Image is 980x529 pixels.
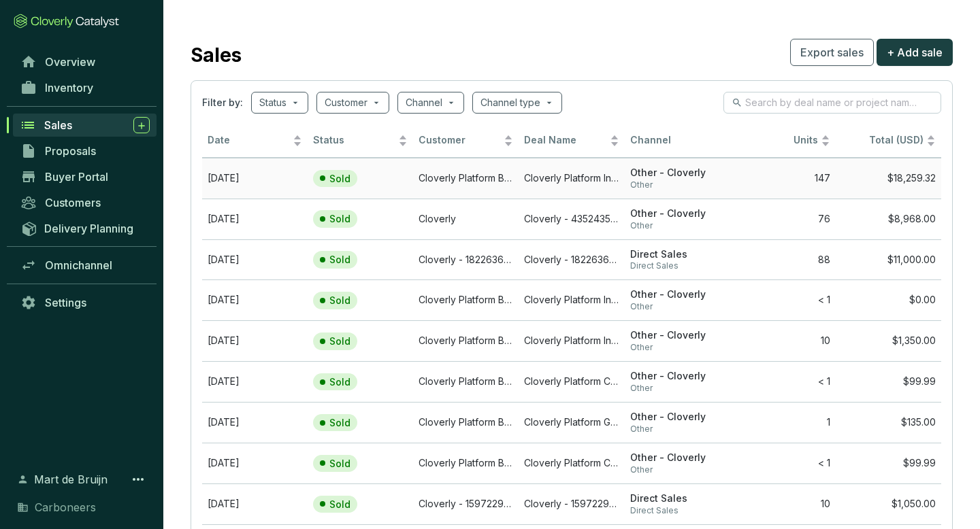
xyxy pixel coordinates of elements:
span: Other [630,180,725,190]
span: Export sales [800,44,864,61]
span: Other [630,424,725,434]
span: Direct Sales [630,492,725,505]
td: Cloverly - 43524359249 [519,199,624,239]
td: Cloverly Platform Buyer [413,279,519,320]
td: 88 [730,239,836,280]
p: Sold [329,173,350,185]
p: Sold [329,294,350,307]
span: Other - Cloverly [630,207,725,220]
span: Other [630,383,725,394]
span: + Add sale [887,44,943,61]
td: < 1 [730,361,836,402]
p: Sold [329,254,350,266]
td: $135.00 [836,402,941,443]
span: Status [313,134,395,147]
td: $8,968.00 [836,199,941,239]
td: $11,000.00 [836,239,941,280]
span: Direct Sales [630,248,725,261]
span: Other - Cloverly [630,451,725,464]
td: Cloverly Platform Carboneers Apr 24 [519,361,624,402]
span: Other - Cloverly [630,288,725,301]
th: Channel [625,124,730,158]
span: Settings [45,296,86,309]
td: 1 [730,402,836,443]
span: Other [630,301,725,312]
td: 76 [730,199,836,239]
button: + Add sale [877,39,953,66]
td: Cloverly Platform Ghanaian Carboneers Jun 26 [519,402,624,443]
span: Omnichannel [45,258,112,272]
td: $1,050.00 [836,483,941,524]
span: Other - Cloverly [630,411,725,424]
td: $99.99 [836,443,941,483]
td: Cloverly Platform Indian Carboneers 2025 Sep 18 [519,158,624,199]
th: Date [202,124,308,158]
p: Sold [329,376,350,388]
td: Cloverly Platform Buyer [413,361,519,402]
p: Sold [329,213,350,225]
span: Filter by: [202,96,243,109]
span: Other [630,220,725,231]
td: Apr 12 2024 [202,443,308,483]
td: Cloverly Platform Buyer [413,158,519,199]
span: Other [630,342,725,353]
span: Sales [44,118,72,132]
span: Direct Sales [630,505,725,516]
span: Other [630,464,725,475]
span: Inventory [45,81,93,95]
td: Cloverly Platform Indian Carboneers Sep 24 [519,279,624,320]
p: Sold [329,498,350,511]
td: 10 [730,320,836,361]
td: Sep 24 2024 [202,279,308,320]
td: Jun 12 2024 [202,320,308,361]
td: Cloverly Platform Buyer [413,402,519,443]
a: Proposals [14,139,157,163]
th: Status [308,124,413,158]
td: < 1 [730,443,836,483]
a: Sales [13,114,157,137]
a: Delivery Planning [14,217,157,239]
td: $1,350.00 [836,320,941,361]
td: < 1 [730,279,836,320]
span: Other - Cloverly [630,329,725,342]
p: Sold [329,335,350,347]
th: Customer [413,124,519,158]
td: Cloverly - 15972293440 [519,483,624,524]
td: Sep 24 2024 [202,239,308,280]
td: Cloverly - 18226368294 [519,239,624,280]
td: Cloverly Platform Buyer [413,443,519,483]
span: Customers [45,196,101,209]
span: Other - Cloverly [630,167,725,180]
span: Total (USD) [869,134,924,146]
th: Deal Name [519,124,624,158]
a: Omnichannel [14,254,157,277]
p: Sold [329,458,350,470]
span: Mart de Bruijn [34,471,108,488]
td: Cloverly Platform Carboneers Apr 12 [519,443,624,483]
td: Jun 26 2024 [202,402,308,443]
a: Overview [14,50,157,73]
td: Aug 12 2024 [202,483,308,524]
td: Cloverly [413,199,519,239]
td: $0.00 [836,279,941,320]
td: Sep 15 2025 [202,199,308,239]
a: Settings [14,291,157,314]
span: Carboneers [35,499,96,515]
td: Cloverly - 15972293440 [413,483,519,524]
p: Sold [329,417,350,429]
td: 10 [730,483,836,524]
span: Date [208,134,290,147]
a: Inventory [14,76,157,99]
td: $18,259.32 [836,158,941,199]
span: Units [736,134,818,147]
td: 147 [730,158,836,199]
span: Direct Sales [630,260,725,271]
td: Cloverly - 18226368294 [413,239,519,280]
td: Sep 18 2025 [202,158,308,199]
span: Buyer Portal [45,170,108,184]
span: Proposals [45,144,96,158]
td: Cloverly Platform Indian Carboneers Jun 12 [519,320,624,361]
span: Other - Cloverly [630,370,725,383]
a: Customers [14,191,157,214]
span: Delivery Planning [44,222,133,235]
